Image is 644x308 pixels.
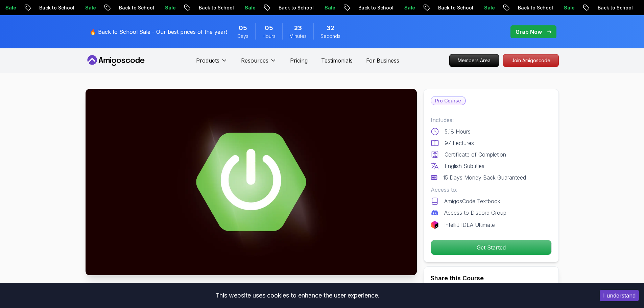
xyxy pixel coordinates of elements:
[5,288,590,303] div: This website uses cookies to enhance the user experience.
[148,4,170,11] p: Sale
[431,116,552,124] p: Includes:
[581,4,627,11] p: Back to School
[445,150,506,159] p: Certificate of Completion
[449,54,499,67] a: Members Area
[431,186,552,194] p: Access to:
[503,54,559,67] a: Join Amigoscode
[102,4,148,11] p: Back to School
[182,4,228,11] p: Back to School
[196,56,219,65] p: Products
[445,162,484,170] p: English Subtitles
[388,4,409,11] p: Sale
[289,33,307,40] span: Minutes
[444,221,495,229] p: IntelliJ IDEA Ultimate
[431,97,465,105] p: Pro Course
[69,4,90,11] p: Sale
[444,197,500,205] p: AmigosCode Textbook
[321,56,353,65] a: Testimonials
[547,4,569,11] p: Sale
[294,23,302,33] span: 23 Minutes
[262,33,276,40] span: Hours
[444,209,506,217] p: Access to Discord Group
[600,290,639,301] button: Accept cookies
[196,56,228,70] button: Products
[262,4,308,11] p: Back to School
[501,4,547,11] p: Back to School
[503,54,558,67] p: Join Amigoscode
[228,4,250,11] p: Sale
[342,4,388,11] p: Back to School
[431,221,439,229] img: jetbrains logo
[450,54,499,67] p: Members Area
[445,127,471,136] p: 5.18 Hours
[366,56,399,65] a: For Business
[431,240,551,255] p: Get Started
[422,4,468,11] p: Back to School
[443,173,526,182] p: 15 Days Money Back Guaranteed
[516,28,542,36] p: Grab Now
[86,89,417,275] img: advanced-spring-boot_thumbnail
[265,23,273,33] span: 5 Hours
[241,56,268,65] p: Resources
[239,23,247,33] span: 5 Days
[468,4,489,11] p: Sale
[290,56,308,65] a: Pricing
[445,139,474,147] p: 97 Lectures
[308,4,330,11] p: Sale
[320,33,340,40] span: Seconds
[327,23,334,33] span: 32 Seconds
[431,274,552,283] h2: Share this Course
[237,33,248,40] span: Days
[23,4,69,11] p: Back to School
[90,28,227,36] p: 🔥 Back to School Sale - Our best prices of the year!
[241,56,277,70] button: Resources
[431,240,552,255] button: Get Started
